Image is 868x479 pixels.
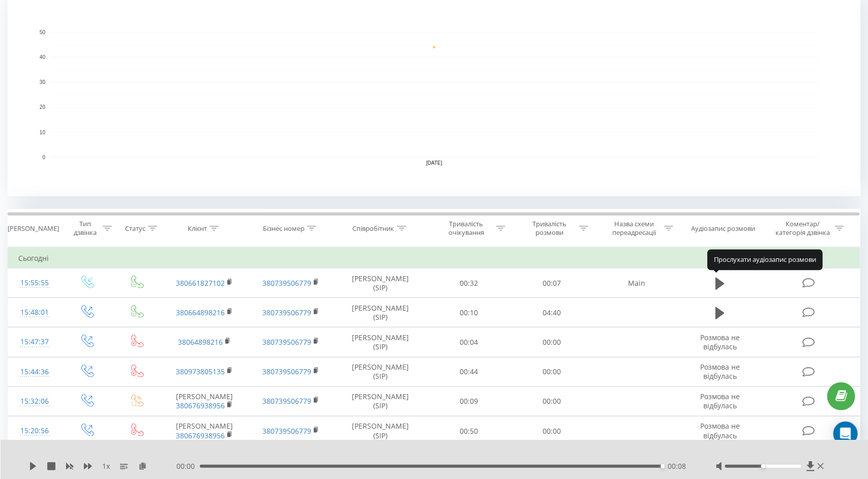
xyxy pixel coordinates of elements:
[511,268,594,298] td: 00:07
[176,308,225,317] a: 380664898216
[511,327,594,357] td: 00:00
[426,161,442,166] text: [DATE]
[18,332,51,352] div: 15:47:37
[427,416,511,446] td: 00:50
[511,357,594,386] td: 00:00
[263,224,305,233] div: Бізнес номер
[102,461,110,471] span: 1 x
[40,105,46,110] text: 20
[161,416,248,446] td: [PERSON_NAME]
[334,416,427,446] td: [PERSON_NAME] (SIP)
[70,220,100,237] div: Тип дзвінка
[42,155,45,160] text: 0
[262,396,311,406] a: 380739506779
[18,362,51,382] div: 15:44:36
[176,431,225,440] a: 380676938956
[161,386,248,416] td: [PERSON_NAME]
[661,464,665,468] div: Accessibility label
[427,386,511,416] td: 00:09
[761,464,765,468] div: Accessibility label
[427,357,511,386] td: 00:44
[18,421,51,441] div: 15:20:56
[707,250,823,270] div: Прослухати аудіозапис розмови
[773,220,832,237] div: Коментар/категорія дзвінка
[593,268,680,298] td: Main
[334,386,427,416] td: [PERSON_NAME] (SIP)
[18,303,51,322] div: 15:48:01
[427,268,511,298] td: 00:32
[176,278,225,288] a: 380661827102
[40,80,46,85] text: 30
[511,386,594,416] td: 00:00
[262,308,311,317] a: 380739506779
[668,461,686,471] span: 00:08
[262,278,311,288] a: 380739506779
[125,224,145,233] div: Статус
[334,268,427,298] td: [PERSON_NAME] (SIP)
[176,401,225,410] a: 380676938956
[40,130,46,135] text: 10
[700,362,740,381] span: Розмова не відбулась
[511,416,594,446] td: 00:00
[40,29,46,35] text: 50
[262,367,311,376] a: 380739506779
[607,220,662,237] div: Назва схеми переадресації
[522,220,577,237] div: Тривалість розмови
[353,224,395,233] div: Співробітник
[833,422,858,446] div: Open Intercom Messenger
[692,224,756,233] div: Аудіозапис розмови
[8,248,860,268] td: Сьогодні
[176,367,225,376] a: 380973805135
[427,298,511,327] td: 00:10
[8,224,59,233] div: [PERSON_NAME]
[700,392,740,410] span: Розмова не відбулась
[439,220,494,237] div: Тривалість очікування
[188,224,207,233] div: Клієнт
[18,273,51,293] div: 15:55:55
[700,333,740,351] span: Розмова не відбулась
[334,327,427,357] td: [PERSON_NAME] (SIP)
[18,392,51,411] div: 15:32:06
[262,337,311,347] a: 380739506779
[511,298,594,327] td: 04:40
[176,461,200,471] span: 00:00
[334,298,427,327] td: [PERSON_NAME] (SIP)
[262,426,311,436] a: 380739506779
[334,357,427,386] td: [PERSON_NAME] (SIP)
[178,337,223,347] a: 38064898216
[700,421,740,440] span: Розмова не відбулась
[427,327,511,357] td: 00:04
[40,54,46,60] text: 40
